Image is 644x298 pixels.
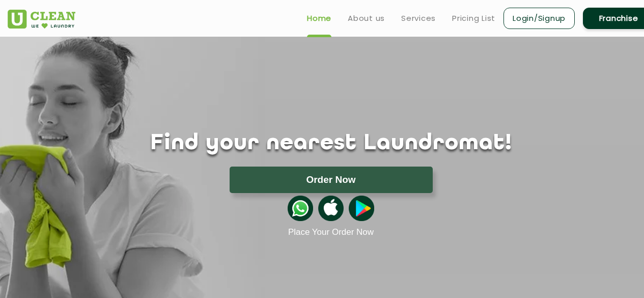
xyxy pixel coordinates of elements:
a: Pricing List [452,12,495,24]
a: Place Your Order Now [288,227,374,237]
a: About us [348,12,385,24]
a: Home [307,12,331,24]
button: Order Now [230,167,433,193]
a: Services [401,12,436,24]
img: playstoreicon.png [349,196,374,221]
img: whatsappicon.png [288,196,313,221]
img: UClean Laundry and Dry Cleaning [8,10,75,29]
img: apple-icon.png [318,196,344,221]
a: Login/Signup [503,8,575,29]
